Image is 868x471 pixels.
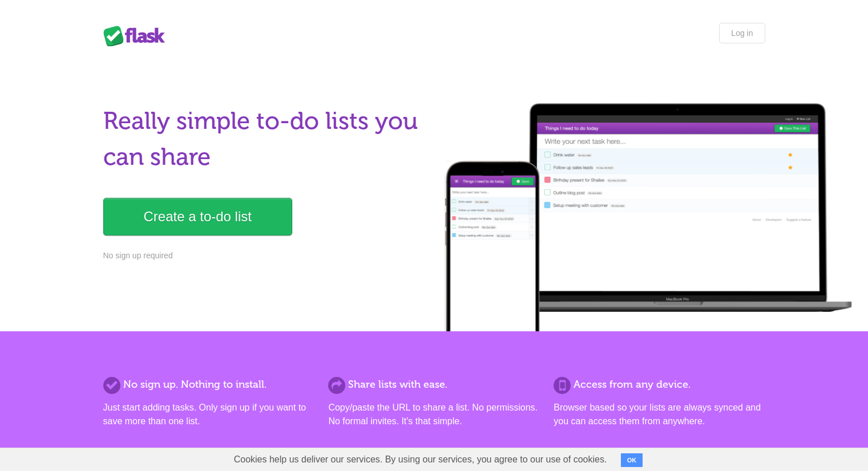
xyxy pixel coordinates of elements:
[621,453,643,467] button: OK
[328,377,539,392] h2: Share lists with ease.
[103,26,172,46] div: Flask Lists
[103,103,427,175] h1: Really simple to-do lists you can share
[103,198,292,235] a: Create a to-do list
[103,250,427,262] p: No sign up required
[223,448,619,471] span: Cookies help us deliver our services. By using our services, you agree to our use of cookies.
[103,377,314,392] h2: No sign up. Nothing to install.
[328,401,539,428] p: Copy/paste the URL to share a list. No permissions. No formal invites. It's that simple.
[103,401,314,428] p: Just start adding tasks. Only sign up if you want to save more than one list.
[554,401,765,428] p: Browser based so your lists are always synced and you can access them from anywhere.
[554,377,765,392] h2: Access from any device.
[719,23,765,43] a: Log in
